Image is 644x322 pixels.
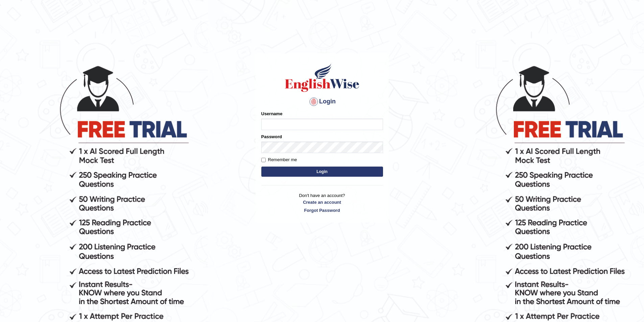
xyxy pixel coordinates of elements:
[284,63,361,93] img: Logo of English Wise sign in for intelligent practice with AI
[261,133,282,140] label: Password
[261,207,383,214] a: Forgot Password
[261,158,266,162] input: Remember me
[261,156,297,163] label: Remember me
[261,192,383,213] p: Don't have an account?
[261,96,383,107] h4: Login
[261,199,383,205] a: Create an account
[261,110,283,117] label: Username
[261,167,383,177] button: Login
